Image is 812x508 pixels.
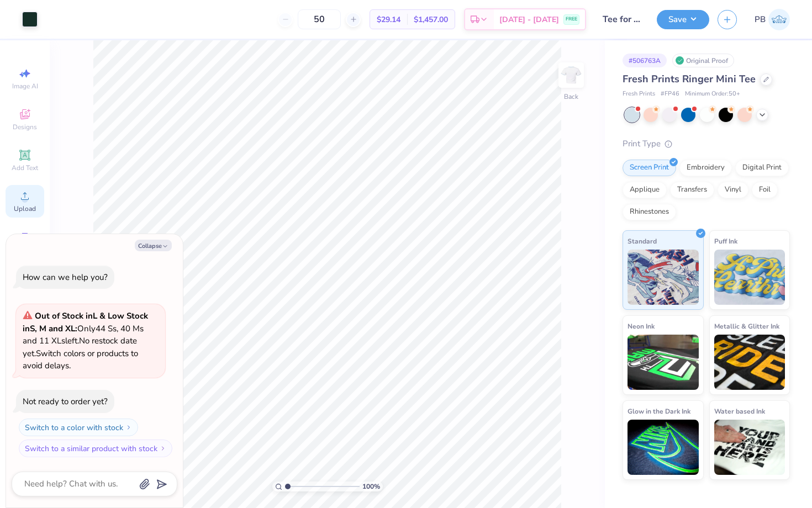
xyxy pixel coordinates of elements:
span: Fresh Prints [623,89,655,99]
span: Designs [13,123,37,131]
input: Untitled Design [594,8,648,30]
span: Water based Ink [714,405,765,417]
img: Switch to a color with stock [125,424,132,431]
div: Screen Print [623,160,676,176]
span: 100 % [362,481,380,491]
span: Upload [14,204,36,213]
span: No restock date yet. [23,335,137,359]
div: Digital Print [735,160,789,176]
button: Switch to a color with stock [19,419,138,436]
div: Print Type [623,137,790,150]
span: # FP46 [661,89,679,99]
span: PB [755,13,766,26]
img: Back [560,64,582,86]
span: Minimum Order: 50 + [685,89,740,99]
img: Metallic & Glitter Ink [714,335,785,390]
img: Standard [628,250,699,305]
div: Vinyl [718,182,748,198]
span: Only 44 Ss, 40 Ms and 11 XLs left. Switch colors or products to avoid delays. [23,310,148,371]
span: Add Text [12,163,38,172]
img: Water based Ink [714,420,785,475]
span: Puff Ink [714,235,737,247]
button: Collapse [135,240,172,251]
img: Puff Ink [714,250,785,305]
div: Back [564,92,578,102]
img: Paridhi Bajaj [768,9,790,30]
img: Switch to a similar product with stock [160,445,166,452]
div: Not ready to order yet? [23,396,108,407]
div: # 506763A [623,54,667,67]
div: Foil [752,182,778,198]
div: Original Proof [672,54,734,67]
input: – – [298,9,341,29]
a: PB [755,9,790,30]
button: Save [657,10,709,29]
div: Applique [623,182,667,198]
span: Metallic & Glitter Ink [714,320,779,332]
strong: & Low Stock in S, M and XL : [23,310,148,334]
img: Glow in the Dark Ink [628,420,699,475]
button: Switch to a similar product with stock [19,440,172,457]
span: Image AI [12,82,38,91]
div: Transfers [670,182,714,198]
strong: Out of Stock in L [35,310,99,321]
span: [DATE] - [DATE] [499,14,559,25]
span: $1,457.00 [414,14,448,25]
div: How can we help you? [23,272,108,283]
span: Neon Ink [628,320,655,332]
img: Neon Ink [628,335,699,390]
span: $29.14 [377,14,400,25]
span: Standard [628,235,657,247]
span: FREE [566,15,577,23]
div: Embroidery [679,160,732,176]
span: Glow in the Dark Ink [628,405,690,417]
div: Rhinestones [623,204,676,220]
span: Fresh Prints Ringer Mini Tee [623,72,756,86]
